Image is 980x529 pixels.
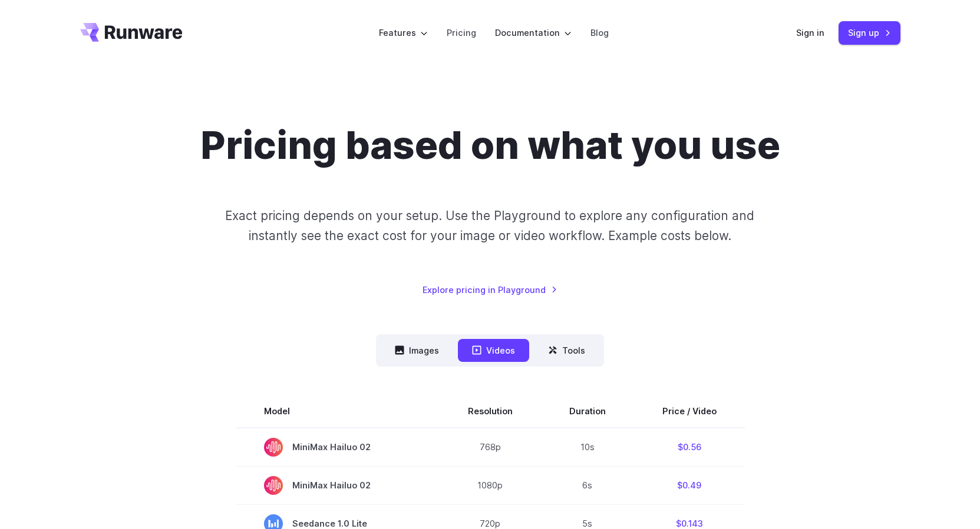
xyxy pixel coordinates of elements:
[541,466,634,504] td: 6s
[200,122,780,168] h1: Pricing based on what you use
[264,438,411,457] span: MiniMax Hailuo 02
[440,428,541,467] td: 768p
[541,428,634,467] td: 10s
[634,428,745,467] td: $0.56
[80,23,183,42] a: Go to /
[203,206,777,245] p: Exact pricing depends on your setup. Use the Playground to explore any configuration and instantl...
[634,466,745,504] td: $0.49
[458,339,529,362] button: Videos
[264,476,411,495] span: MiniMax Hailuo 02
[634,395,745,428] th: Price / Video
[423,283,557,297] a: Explore pricing in Playground
[381,339,453,362] button: Images
[534,339,599,362] button: Tools
[440,466,541,504] td: 1080p
[447,26,476,39] a: Pricing
[495,26,572,39] label: Documentation
[590,26,609,39] a: Blog
[839,21,900,44] a: Sign up
[796,26,824,39] a: Sign in
[541,395,634,428] th: Duration
[236,395,440,428] th: Model
[379,26,428,39] label: Features
[440,395,541,428] th: Resolution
